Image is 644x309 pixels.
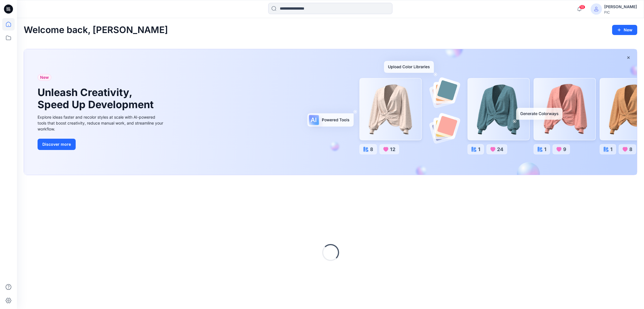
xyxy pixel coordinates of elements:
[38,86,156,111] h1: Unleash Creativity, Speed Up Development
[40,74,49,81] span: New
[38,139,165,150] a: Discover more
[604,10,637,14] div: PIC
[38,114,165,132] div: Explore ideas faster and recolor styles at scale with AI-powered tools that boost creativity, red...
[612,25,637,35] button: New
[38,139,76,150] button: Discover more
[579,5,585,9] span: 13
[594,7,599,11] svg: avatar
[604,3,637,10] div: [PERSON_NAME]
[24,25,168,35] h2: Welcome back, [PERSON_NAME]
